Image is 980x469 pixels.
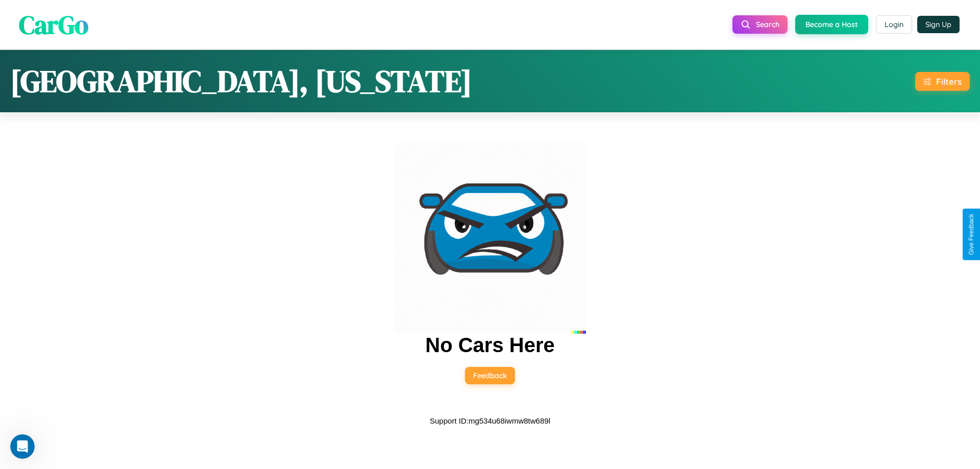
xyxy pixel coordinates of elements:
div: Give Feedback [968,214,975,255]
button: Filters [915,72,970,91]
span: Search [756,20,779,29]
button: Sign Up [917,16,960,33]
h1: [GEOGRAPHIC_DATA], [US_STATE] [10,60,472,102]
div: Filters [936,76,962,87]
button: Feedback [465,367,515,384]
span: CarGo [19,7,88,42]
button: Search [732,15,788,34]
h2: No Cars Here [425,334,554,357]
iframe: Intercom live chat [10,434,35,459]
img: car [394,142,586,334]
button: Become a Host [795,15,868,34]
p: Support ID: mg534u68iwmw8tw689l [430,414,550,428]
button: Login [876,15,912,34]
